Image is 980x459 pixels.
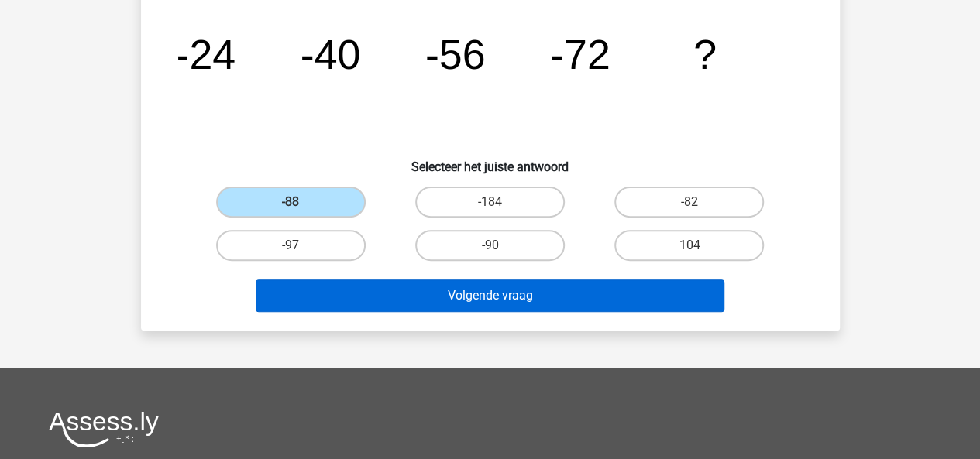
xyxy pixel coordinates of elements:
tspan: -72 [550,31,610,77]
label: 104 [614,230,764,261]
label: -88 [216,187,366,218]
label: -82 [614,187,764,218]
label: -90 [415,230,565,261]
tspan: -56 [425,31,485,77]
tspan: -24 [175,31,236,77]
label: -184 [415,187,565,218]
h6: Selecteer het juiste antwoord [166,147,815,174]
tspan: ? [693,31,717,77]
img: Assessly logo [49,411,159,447]
button: Volgende vraag [256,279,724,312]
label: -97 [216,230,366,261]
tspan: -40 [300,31,360,77]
